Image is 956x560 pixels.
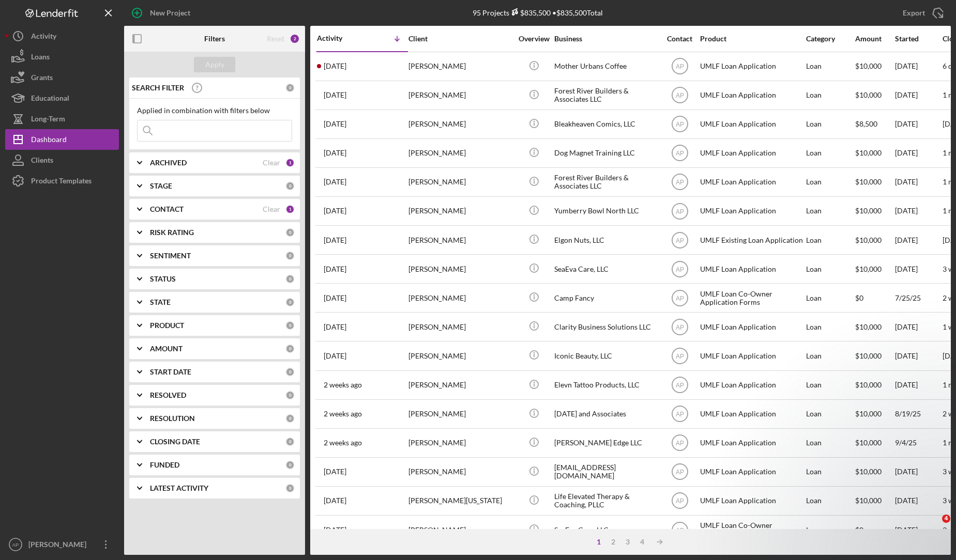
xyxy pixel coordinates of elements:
b: STATUS [150,275,176,283]
b: CLOSING DATE [150,438,200,446]
div: [DATE] and Associates [554,400,658,428]
div: [DATE] [895,111,942,138]
div: Business [554,35,658,43]
text: AP [675,497,684,505]
div: 0 [285,274,295,284]
div: Client [408,35,512,43]
time: 2025-09-17 22:33 [324,178,346,186]
div: [PERSON_NAME] Edge LLC [554,429,658,457]
div: UMLF Loan Application [700,458,803,486]
div: Loan [806,197,854,225]
div: Loans [31,46,50,70]
span: $10,000 [855,438,882,447]
text: AP [675,63,684,70]
time: 2025-09-09 20:45 [324,352,346,360]
div: [PERSON_NAME] [408,226,512,254]
div: UMLF Loan Co-Owner Application Forms [700,284,803,312]
div: [DATE] [895,53,942,80]
time: 2025-09-08 20:52 [324,381,362,389]
div: [PERSON_NAME] [408,342,512,369]
div: [DATE] [895,342,942,369]
div: UMLF Loan Application [700,371,803,399]
button: Activity [5,26,119,46]
div: Loan [806,111,854,138]
div: $835,500 [509,8,551,17]
text: AP [675,92,684,99]
a: Dashboard [5,129,119,150]
time: 2025-09-05 23:31 [324,410,362,418]
div: [PERSON_NAME] [408,313,512,340]
div: [PERSON_NAME] [408,82,512,109]
div: Dashboard [31,129,67,152]
time: 2025-08-28 20:20 [324,526,346,534]
div: Activity [317,34,362,42]
div: 8/19/25 [895,400,942,428]
div: Product [700,35,803,43]
div: [DATE] [895,255,942,283]
div: Clear [263,205,280,213]
div: 0 [285,181,295,191]
div: Dog Magnet Training LLC [554,139,658,167]
div: 0 [285,251,295,260]
iframe: Intercom live chat [921,515,946,539]
span: $10,000 [855,265,882,273]
time: 2025-09-17 22:28 [324,207,346,215]
div: 0 [285,367,295,377]
div: [PERSON_NAME] [408,429,512,457]
div: 1 [285,158,295,167]
button: Grants [5,67,119,88]
span: $10,000 [855,380,882,389]
div: Loan [806,168,854,196]
div: Forest River Builders & Associates LLC [554,168,658,196]
b: RISK RATING [150,228,194,237]
div: UMLF Loan Application [700,53,803,80]
div: UMLF Loan Application [700,139,803,167]
button: Educational [5,88,119,108]
span: $10,000 [855,409,882,418]
span: $8,500 [855,119,877,128]
button: Loans [5,46,119,67]
div: Loan [806,82,854,109]
div: 0 [285,437,295,446]
text: AP [12,542,19,548]
b: STAGE [150,182,172,190]
div: 0 [285,344,295,353]
time: 2025-08-28 20:34 [324,496,346,505]
b: STATE [150,298,171,306]
span: $10,000 [855,177,882,186]
div: UMLF Loan Application [700,342,803,369]
button: Product Templates [5,170,119,191]
button: AP[PERSON_NAME] [5,534,119,555]
div: Loan [806,53,854,80]
button: Long-Term [5,108,119,129]
div: [PERSON_NAME] [408,255,512,283]
a: Clients [5,150,119,170]
span: $10,000 [855,236,882,244]
div: UMLF Loan Application [700,82,803,109]
div: Reset [267,35,284,43]
div: [PERSON_NAME] [408,458,512,486]
time: 2025-09-18 23:24 [324,62,346,70]
button: Export [892,3,951,23]
div: Elgon Nuts, LLC [554,226,658,254]
div: 0 [285,298,295,307]
div: Elevn Tattoo Products, LLC [554,371,658,399]
div: 0 [285,228,295,237]
text: AP [675,353,684,360]
div: 0 [285,414,295,423]
b: RESOLVED [150,391,186,399]
div: 0 [285,484,295,493]
div: Amount [855,35,894,43]
button: Apply [194,57,235,72]
div: Loan [806,284,854,312]
div: Applied in combination with filters below [137,106,292,115]
button: New Project [124,3,201,23]
div: New Project [150,3,190,23]
div: UMLF Loan Application [700,197,803,225]
div: 2 [606,538,620,546]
